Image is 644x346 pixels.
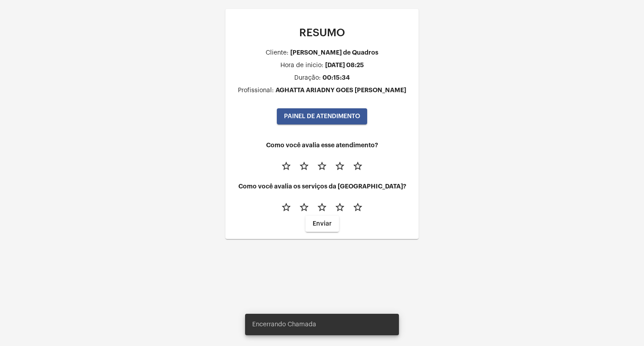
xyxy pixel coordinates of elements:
h4: Como você avalia esse atendimento? [233,142,411,149]
mat-icon: star_border [335,202,345,213]
mat-icon: star_border [299,202,309,213]
div: 00:15:34 [322,74,350,81]
div: Cliente: [266,50,288,56]
mat-icon: star_border [281,161,292,171]
div: Hora de inicio: [280,62,323,69]
button: PAINEL DE ATENDIMENTO [277,108,367,124]
span: PAINEL DE ATENDIMENTO [284,113,360,120]
h4: Como você avalia os serviços da [GEOGRAPHIC_DATA]? [233,183,411,190]
mat-icon: star_border [281,202,292,213]
mat-icon: star_border [317,202,327,213]
span: Enviar [313,221,332,227]
mat-icon: star_border [352,202,363,213]
div: Duração: [294,75,321,81]
button: Enviar [305,216,339,232]
div: Profissional: [238,87,274,94]
mat-icon: star_border [299,161,309,171]
mat-icon: star_border [352,161,363,171]
p: RESUMO [233,27,411,38]
mat-icon: star_border [317,161,327,171]
mat-icon: star_border [335,161,345,171]
div: AGHATTA ARIADNY GOES [PERSON_NAME] [275,87,406,94]
span: Encerrando Chamada [252,320,316,329]
div: [PERSON_NAME] de Quadros [290,49,378,56]
div: [DATE] 08:25 [325,62,364,68]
